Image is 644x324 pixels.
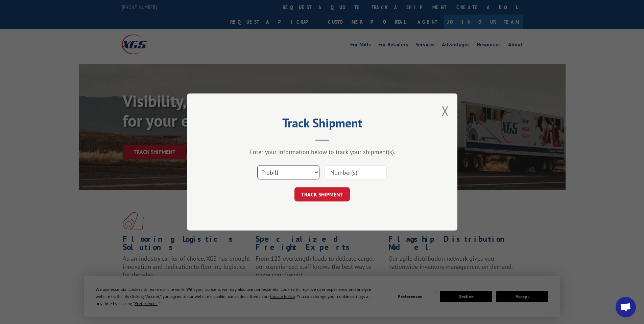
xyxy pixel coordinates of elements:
input: Number(s) [325,165,387,179]
button: TRACK SHIPMENT [294,187,350,201]
h2: Track Shipment [221,118,424,131]
button: Close modal [442,102,449,120]
div: Enter your information below to track your shipment(s). [221,148,424,156]
a: Open chat [616,297,636,317]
